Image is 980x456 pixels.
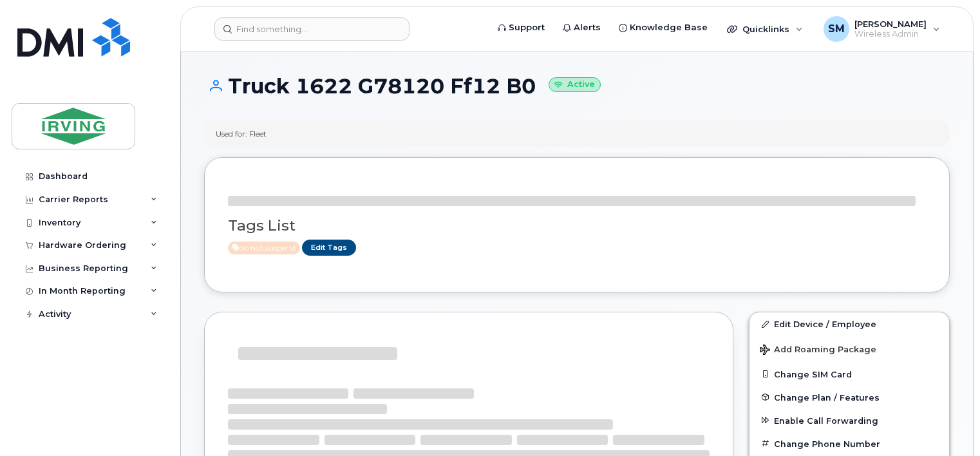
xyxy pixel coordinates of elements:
[549,77,601,92] small: Active
[749,363,949,386] button: Change SIM Card
[774,392,880,402] span: Change Plan / Features
[749,336,949,362] button: Add Roaming Package
[302,240,356,256] a: Edit Tags
[749,312,949,336] a: Edit Device / Employee
[216,128,267,139] div: Used for: Fleet
[204,75,950,97] h1: Truck 1622 G78120 Ff12 B0
[228,218,926,234] h3: Tags List
[749,432,949,455] button: Change Phone Number
[749,409,949,432] button: Enable Call Forwarding
[228,242,300,254] span: Active
[760,345,876,357] span: Add Roaming Package
[774,415,878,425] span: Enable Call Forwarding
[749,386,949,409] button: Change Plan / Features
